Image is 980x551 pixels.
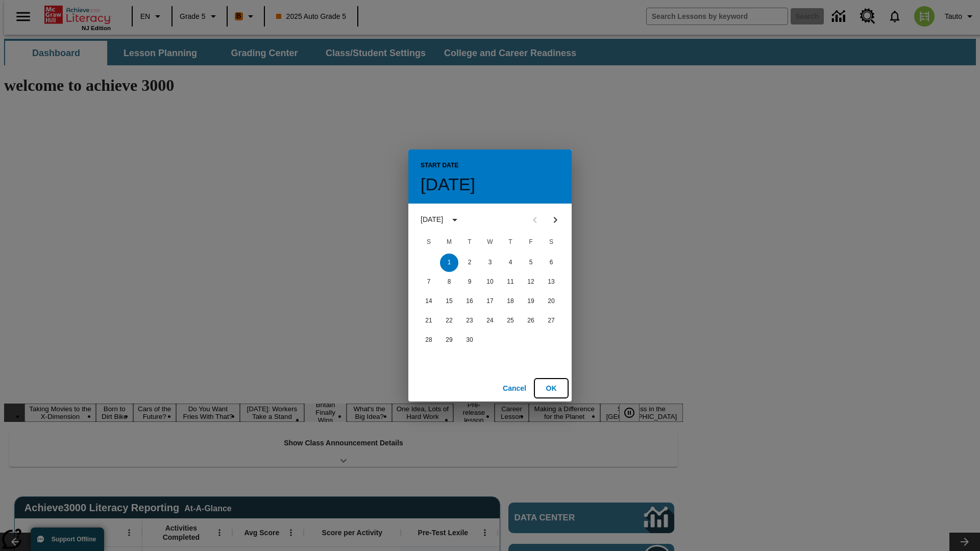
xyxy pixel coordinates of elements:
[481,273,499,291] button: 10
[522,232,540,253] span: Friday
[460,312,479,330] button: 23
[421,214,443,225] div: [DATE]
[421,158,458,174] span: Start Date
[460,292,479,311] button: 16
[440,312,458,330] button: 22
[522,292,540,311] button: 19
[542,312,560,330] button: 27
[535,379,568,398] button: OK
[420,312,438,330] button: 21
[522,312,540,330] button: 26
[460,273,479,291] button: 9
[440,292,458,311] button: 15
[421,174,475,195] h4: [DATE]
[440,331,458,349] button: 29
[542,254,560,272] button: 6
[460,232,479,253] span: Tuesday
[440,232,458,253] span: Monday
[440,254,458,272] button: 1
[420,292,438,311] button: 14
[440,273,458,291] button: 8
[542,292,560,311] button: 20
[542,232,560,253] span: Saturday
[501,232,520,253] span: Thursday
[481,232,499,253] span: Wednesday
[501,273,520,291] button: 11
[545,210,566,230] button: Next month
[522,273,540,291] button: 12
[460,254,479,272] button: 2
[420,232,438,253] span: Sunday
[501,312,520,330] button: 25
[481,292,499,311] button: 17
[501,254,520,272] button: 4
[498,379,531,398] button: Cancel
[446,211,463,229] button: calendar view is open, switch to year view
[420,273,438,291] button: 7
[522,254,540,272] button: 5
[481,312,499,330] button: 24
[501,292,520,311] button: 18
[420,331,438,349] button: 28
[542,273,560,291] button: 13
[481,254,499,272] button: 3
[460,331,479,349] button: 30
